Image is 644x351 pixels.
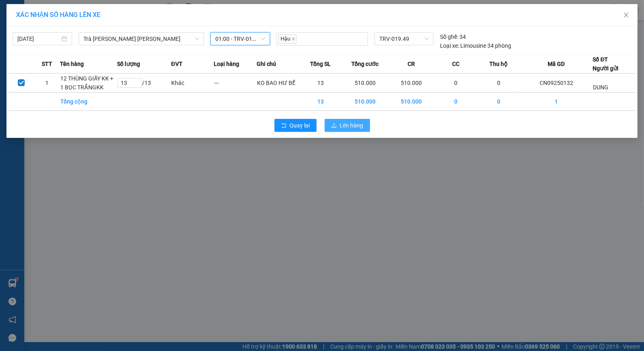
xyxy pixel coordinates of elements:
span: Mã GD [548,59,565,68]
td: 1 [520,93,593,111]
span: GIAO: [3,53,65,60]
span: Loại hàng [214,59,239,68]
span: VP Cầu Ngang - [17,16,79,23]
span: DUNG [593,84,608,91]
td: 510.000 [388,74,434,93]
span: upload [331,123,337,129]
span: Số ghế: [440,32,458,41]
span: down [195,36,200,41]
span: Ghi chú [257,59,276,68]
div: 34 [440,32,466,41]
td: 12 THÙNG GIẤY KK + 1 BỌC TRẮNGKK [60,74,117,93]
span: rollback [281,123,287,129]
button: uploadLên hàng [325,119,370,132]
span: 0368592727 - [3,44,57,51]
td: --- [214,74,257,93]
span: 01:00 - TRV-019.49 [215,33,265,45]
td: 510.000 [342,74,388,93]
input: 15/09/2025 [17,34,60,43]
td: KO BAO HƯ BỂ [257,74,300,93]
span: Thu hộ [489,59,508,68]
span: Quay lại [290,121,310,130]
strong: BIÊN NHẬN GỬI HÀNG [27,4,94,12]
span: Trà Vinh - Hồ Chí Minh [83,33,199,45]
span: Tên hàng [60,59,84,68]
span: Số lượng [117,59,140,68]
td: 1 [34,74,60,93]
td: Tổng cộng [60,93,117,111]
span: XÁC NHẬN SỐ HÀNG LÊN XE [16,11,100,19]
span: close [623,12,629,18]
td: 0 [434,74,477,93]
span: CC [452,59,459,68]
span: Loại xe: [440,41,459,50]
div: Số ĐT Người gửi [593,55,618,73]
span: KO BAO HƯ BỂ [21,53,65,60]
td: 0 [477,74,520,93]
span: Tổng SL [310,59,331,68]
span: HẬN [43,44,57,51]
button: Close [615,4,638,27]
td: 510.000 [388,93,434,111]
span: ĐVT [171,59,182,68]
td: / 13 [117,74,171,93]
span: CR [408,59,415,68]
span: Tổng cước [351,59,378,68]
span: Lên hàng [340,121,363,130]
td: 510.000 [342,93,388,111]
td: 0 [434,93,477,111]
td: 13 [299,74,342,93]
span: Hậu [278,34,297,44]
span: TRV-019.49 [379,33,429,45]
td: 0 [477,93,520,111]
span: DUNG [62,16,79,23]
span: VP [PERSON_NAME] ([GEOGRAPHIC_DATA]) [3,27,81,42]
p: NHẬN: [3,27,118,42]
td: 13 [299,93,342,111]
div: Limousine 34 phòng [440,41,511,50]
button: rollbackQuay lại [274,119,317,132]
span: close [291,37,295,41]
span: STT [42,59,52,68]
td: CN09250132 [520,74,593,93]
p: GỬI: [3,16,118,23]
td: Khác [171,74,214,93]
